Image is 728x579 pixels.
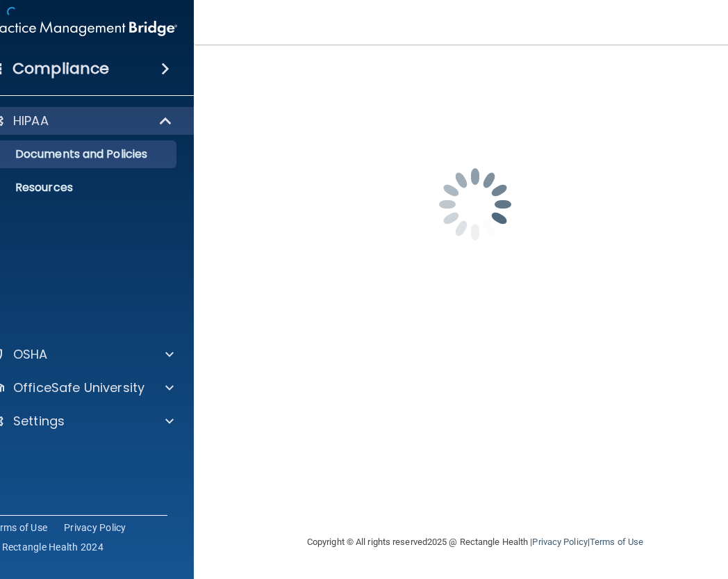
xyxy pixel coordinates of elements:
h4: Compliance [13,59,109,79]
p: OSHA [13,346,48,363]
p: Settings [13,413,65,430]
iframe: Drift Widget Chat Controller [488,480,711,536]
a: Terms of Use [590,537,643,547]
p: HIPAA [13,113,49,129]
a: Privacy Policy [64,521,126,535]
a: Privacy Policy [532,537,587,547]
p: OfficeSafe University [13,380,144,396]
img: spinner.e123f6fc.gif [406,135,545,274]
